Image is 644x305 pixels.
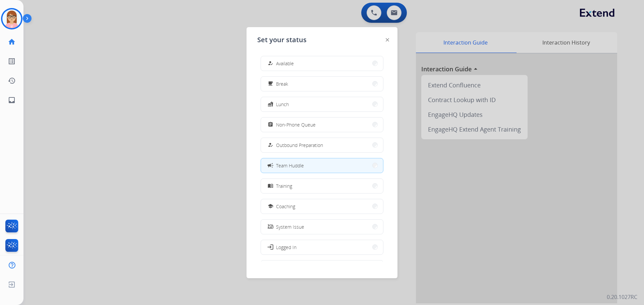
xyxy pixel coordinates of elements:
[8,77,16,85] mat-icon: history
[276,101,289,108] span: Lunch
[276,203,295,210] span: Coaching
[8,57,16,65] mat-icon: list_alt
[268,204,273,209] mat-icon: school
[276,121,316,128] span: Non-Phone Queue
[261,158,383,173] button: Team Huddle
[8,38,16,46] mat-icon: home
[8,96,16,104] mat-icon: inbox
[261,138,383,152] button: Outbound Preparation
[261,199,383,214] button: Coaching
[268,224,273,230] mat-icon: phonelink_off
[267,244,274,250] mat-icon: login
[276,244,297,251] span: Logged In
[276,182,292,189] span: Training
[261,56,383,71] button: Available
[268,61,273,66] mat-icon: how_to_reg
[276,223,304,230] span: System Issue
[386,38,389,42] img: close-button
[261,77,383,91] button: Break
[261,97,383,111] button: Lunch
[276,60,294,67] span: Available
[268,183,273,189] mat-icon: menu_book
[261,260,383,275] button: Offline
[261,240,383,254] button: Logged In
[276,80,288,87] span: Break
[268,122,273,128] mat-icon: assignment
[276,142,323,149] span: Outbound Preparation
[261,118,383,132] button: Non-Phone Queue
[268,142,273,148] mat-icon: how_to_reg
[268,81,273,87] mat-icon: free_breakfast
[261,179,383,193] button: Training
[267,162,274,169] mat-icon: campaign
[268,101,273,107] mat-icon: fastfood
[261,220,383,234] button: System Issue
[2,9,21,28] img: avatar
[607,293,637,301] p: 0.20.1027RC
[276,162,304,169] span: Team Huddle
[257,35,307,45] span: Set your status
